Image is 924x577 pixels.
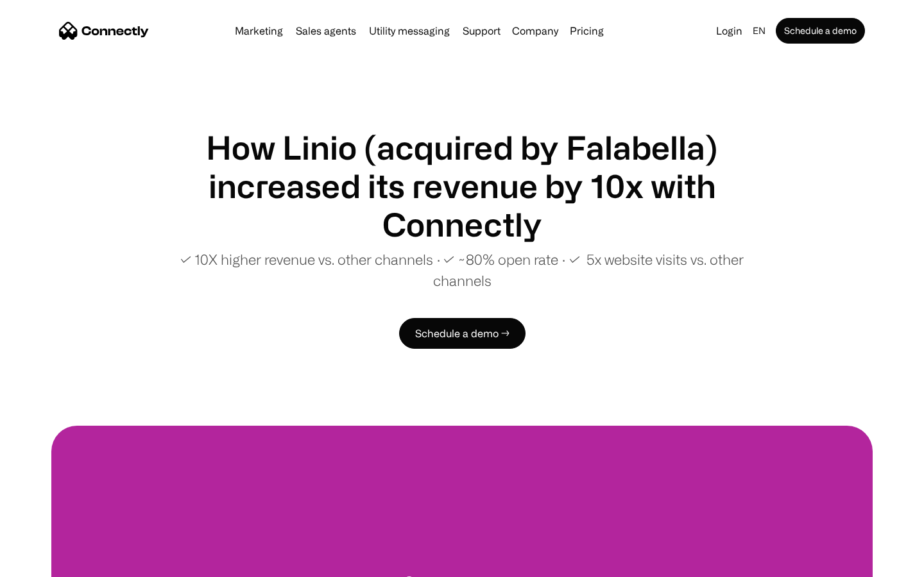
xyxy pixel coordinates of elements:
[230,26,288,36] a: Marketing
[753,22,766,40] div: en
[154,249,770,291] p: ✓ 10X higher revenue vs. other channels ∙ ✓ ~80% open rate ∙ ✓ 5x website visits vs. other channels
[776,18,865,44] a: Schedule a demo
[458,26,506,36] a: Support
[154,128,770,244] h1: How Linio (acquired by Falabella) increased its revenue by 10x with Connectly
[399,318,526,349] a: Schedule a demo →
[748,22,773,40] div: en
[59,21,149,40] a: home
[565,26,609,36] a: Pricing
[711,22,748,40] a: Login
[508,22,562,40] div: Company
[291,26,361,36] a: Sales agents
[512,22,558,40] div: Company
[364,26,455,36] a: Utility messaging
[13,553,77,573] aside: Language selected: English
[26,555,77,573] ul: Language list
